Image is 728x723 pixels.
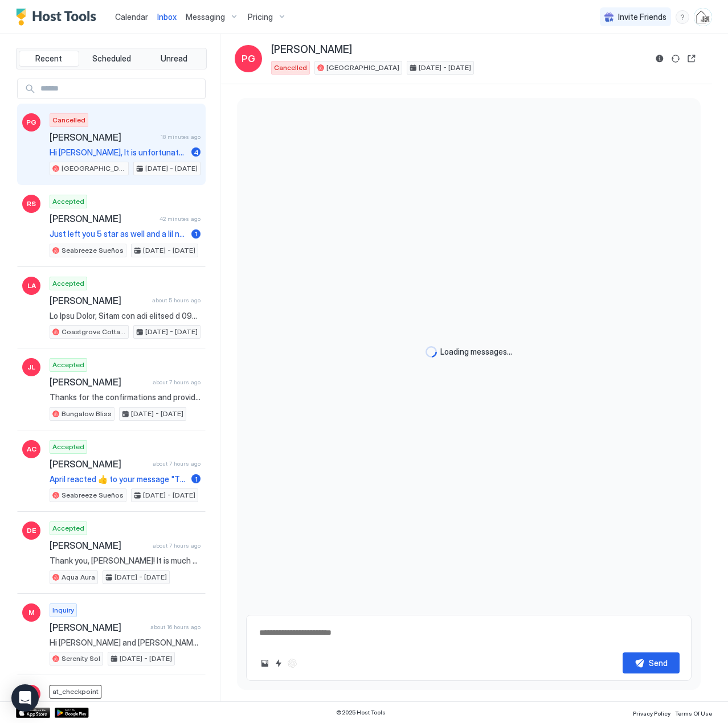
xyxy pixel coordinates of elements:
span: © 2025 Host Tools [336,709,386,716]
span: [PERSON_NAME] [50,295,148,306]
span: Accepted [52,278,84,289]
span: Cancelled [274,63,307,73]
span: [DATE] - [DATE] [143,490,195,500]
span: Hi [PERSON_NAME], It is unfortunate that your plans have changed for staying at our property from... [50,147,187,158]
div: Send [649,657,668,669]
span: DE [27,525,36,536]
span: 4 [194,148,199,157]
button: Open reservation [685,52,698,65]
span: RS [27,199,36,209]
span: Seabreeze Sueños [62,490,124,500]
span: [DATE] - [DATE] [145,327,198,337]
button: Upload image [258,656,272,670]
span: [GEOGRAPHIC_DATA] [326,63,399,73]
span: [GEOGRAPHIC_DATA] [62,163,126,174]
button: Reservation information [653,52,666,65]
span: [PERSON_NAME] [271,43,352,56]
span: Privacy Policy [633,710,670,717]
span: [PERSON_NAME] [50,132,156,143]
span: Calendar [115,12,148,22]
span: Seabreeze Sueños [62,245,124,256]
a: Terms Of Use [675,706,712,718]
span: [PERSON_NAME] [50,540,148,551]
span: Thank you, [PERSON_NAME]! It is much appreciated. We look forward to hosting you. Safe travels [D... [50,556,201,566]
span: [DATE] - [DATE] [120,654,172,664]
span: Thanks for the confirmations and providing a copy of your ID, [PERSON_NAME]. In the unlikely even... [50,392,201,402]
span: Invite Friends [618,12,666,22]
button: Unread [144,51,204,67]
span: about 7 hours ago [153,460,201,467]
a: App Store [16,708,50,718]
span: Accepted [52,442,84,452]
span: 42 minutes ago [159,215,201,223]
span: Scheduled [92,54,131,64]
a: Privacy Policy [633,706,670,718]
span: Inquiry [52,605,74,615]
a: Google Play Store [55,708,89,718]
span: Unread [161,54,187,64]
span: AC [27,444,36,454]
button: Quick reply [272,656,285,670]
div: loading [426,346,437,358]
span: [DATE] - [DATE] [143,245,195,256]
span: 1 [195,229,198,238]
span: about 7 hours ago [153,379,201,386]
span: Pricing [248,12,273,22]
a: Calendar [115,11,148,23]
span: about 5 hours ago [152,297,201,304]
div: menu [676,10,689,24]
span: Recent [35,54,62,64]
button: Scheduled [81,51,142,67]
span: 18 minutes ago [161,133,201,141]
span: Inbox [157,12,177,22]
span: Aqua Aura [62,572,95,582]
span: [PERSON_NAME] [50,213,155,224]
div: Open Intercom Messenger [11,684,39,712]
span: [DATE] - [DATE] [131,409,183,419]
button: Sync reservation [669,52,682,65]
div: tab-group [16,48,207,69]
span: at_checkpoint [52,687,99,697]
a: Inbox [157,11,177,23]
a: Host Tools Logo [16,9,101,26]
span: Serenity Sol [62,654,100,664]
span: Terms Of Use [675,710,712,717]
span: Accepted [52,523,84,533]
button: Send [623,652,680,673]
span: Accepted [52,196,84,207]
input: Input Field [36,79,205,98]
span: [PERSON_NAME] [50,458,148,470]
div: User profile [694,8,712,26]
span: Accepted [52,360,84,370]
span: LA [27,281,36,291]
span: Just left you 5 star as well and a lil note thanks for being accommodating on a last minute trip [50,229,187,239]
span: [PERSON_NAME] [50,622,146,633]
span: [DATE] - [DATE] [145,163,198,174]
span: M [28,607,35,618]
span: Loading messages... [440,347,512,357]
span: PG [242,52,255,65]
span: Cancelled [52,115,85,125]
span: Hi [PERSON_NAME] and [PERSON_NAME]! I was thinking about booking from [DATE] - [DATE], but wanted... [50,638,201,648]
span: Lo Ipsu Dolor, Sitam con adi elitsed d 090 eiusm temp inc 6 utlabo et Doloremagn Aliquae admi Ven... [50,311,201,321]
span: Bungalow Bliss [62,409,112,419]
span: about 16 hours ago [150,623,201,631]
span: Coastgrove Cottage [62,327,126,337]
span: PG [26,117,36,128]
span: 1 [195,475,198,483]
span: [DATE] - [DATE] [114,572,167,582]
span: JL [27,362,35,372]
span: about 7 hours ago [153,542,201,549]
span: April reacted 👍 to your message "Thank you, [PERSON_NAME]! Much appreciated." [50,474,187,484]
span: Messaging [186,12,225,22]
button: Recent [19,51,79,67]
span: [DATE] - [DATE] [419,63,471,73]
span: [PERSON_NAME] [50,376,148,388]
